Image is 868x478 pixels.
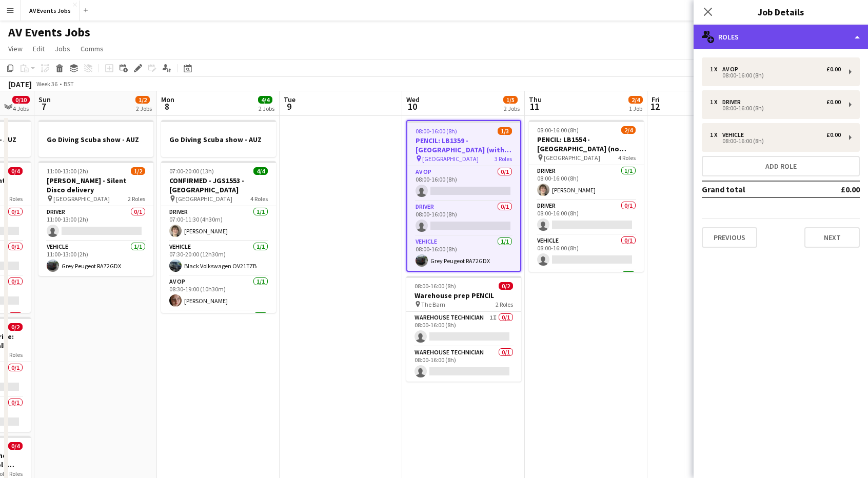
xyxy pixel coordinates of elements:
[421,301,445,308] span: The Barn
[544,154,600,162] span: [GEOGRAPHIC_DATA]
[169,167,214,175] span: 07:00-20:00 (13h)
[702,156,860,176] button: Add role
[527,101,542,112] span: 11
[529,135,644,153] h3: PENCIL: LB1554 - [GEOGRAPHIC_DATA] (no tech)
[629,105,642,112] div: 1 Job
[710,131,722,138] div: 1 x
[416,127,457,135] span: 08:00-16:00 (8h)
[128,195,145,203] span: 2 Roles
[621,126,636,134] span: 2/4
[136,105,152,112] div: 2 Jobs
[826,98,841,106] div: £0.00
[135,96,150,104] span: 1/2
[628,96,643,104] span: 2/4
[406,120,521,272] app-job-card: 08:00-16:00 (8h)1/3PENCIL: LB1359 - [GEOGRAPHIC_DATA] (with tech) [GEOGRAPHIC_DATA]3 RolesAV Op0/...
[529,270,644,305] app-card-role: Vehicle1/1
[34,80,60,88] span: Week 36
[33,44,45,53] span: Edit
[407,166,520,201] app-card-role: AV Op0/108:00-16:00 (8h)
[38,120,153,157] app-job-card: Go Diving Scuba show - AUZ
[161,120,276,157] div: Go Diving Scuba show - AUZ
[710,138,841,144] div: 08:00-16:00 (8h)
[495,155,512,163] span: 3 Roles
[710,66,722,73] div: 1 x
[38,135,153,144] h3: Go Diving Scuba show - AUZ
[407,136,520,154] h3: PENCIL: LB1359 - [GEOGRAPHIC_DATA] (with tech)
[694,5,868,18] h3: Job Details
[710,98,722,106] div: 1 x
[498,127,512,135] span: 1/3
[722,131,748,138] div: Vehicle
[47,167,88,175] span: 11:00-13:00 (2h)
[161,311,276,346] app-card-role: Driver1/1
[804,227,860,248] button: Next
[8,167,23,175] span: 0/4
[496,301,513,308] span: 2 Roles
[161,135,276,144] h3: Go Diving Scuba show - AUZ
[8,79,32,89] div: [DATE]
[811,181,860,197] td: £0.00
[618,154,636,162] span: 4 Roles
[650,101,660,112] span: 12
[161,161,276,313] app-job-card: 07:00-20:00 (13h)4/4CONFIRMED - JGS1553 - [GEOGRAPHIC_DATA] [GEOGRAPHIC_DATA]4 RolesDriver1/107:0...
[38,206,153,241] app-card-role: Driver0/111:00-13:00 (2h)
[258,96,272,104] span: 4/4
[38,95,51,104] span: Sun
[160,101,174,112] span: 8
[161,176,276,194] h3: CONFIRMED - JGS1553 - [GEOGRAPHIC_DATA]
[422,155,479,163] span: [GEOGRAPHIC_DATA]
[284,95,295,104] span: Tue
[529,95,542,104] span: Thu
[176,195,232,203] span: [GEOGRAPHIC_DATA]
[722,98,745,106] div: Driver
[38,241,153,276] app-card-role: Vehicle1/111:00-13:00 (2h)Grey Peugeot RA72GDX
[406,312,521,347] app-card-role: Warehouse Technician1I0/108:00-16:00 (8h)
[8,442,23,450] span: 0/4
[12,96,30,104] span: 0/10
[51,42,74,55] a: Jobs
[826,66,841,73] div: £0.00
[8,323,23,331] span: 0/2
[29,42,49,55] a: Edit
[4,42,27,55] a: View
[406,291,521,300] h3: Warehouse prep PENCIL
[405,101,420,112] span: 10
[55,44,70,53] span: Jobs
[407,236,520,271] app-card-role: Vehicle1/108:00-16:00 (8h)Grey Peugeot RA72GDX
[504,105,520,112] div: 2 Jobs
[13,105,29,112] div: 4 Jobs
[710,73,841,78] div: 08:00-16:00 (8h)
[722,66,742,73] div: AV Op
[37,101,51,112] span: 7
[64,80,74,88] div: BST
[76,42,108,55] a: Comms
[503,96,518,104] span: 1/5
[652,95,660,104] span: Fri
[406,276,521,382] app-job-card: 08:00-16:00 (8h)0/2Warehouse prep PENCIL The Barn2 RolesWarehouse Technician1I0/108:00-16:00 (8h)...
[8,44,23,53] span: View
[161,206,276,241] app-card-role: Driver1/107:00-11:30 (4h30m)[PERSON_NAME]
[702,227,757,248] button: Previous
[406,347,521,382] app-card-role: Warehouse Technician0/108:00-16:00 (8h)
[710,106,841,111] div: 08:00-16:00 (8h)
[5,351,23,358] span: 2 Roles
[5,195,23,203] span: 4 Roles
[826,131,841,138] div: £0.00
[537,126,579,134] span: 08:00-16:00 (8h)
[38,161,153,276] app-job-card: 11:00-13:00 (2h)1/2[PERSON_NAME] - Silent Disco delivery [GEOGRAPHIC_DATA]2 RolesDriver0/111:00-1...
[529,235,644,270] app-card-role: Vehicle0/108:00-16:00 (8h)
[415,282,456,290] span: 08:00-16:00 (8h)
[5,470,23,477] span: 4 Roles
[131,167,145,175] span: 1/2
[21,1,80,21] button: AV Events Jobs
[259,105,274,112] div: 2 Jobs
[282,101,295,112] span: 9
[8,25,90,40] h1: AV Events Jobs
[253,167,268,175] span: 4/4
[250,195,268,203] span: 4 Roles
